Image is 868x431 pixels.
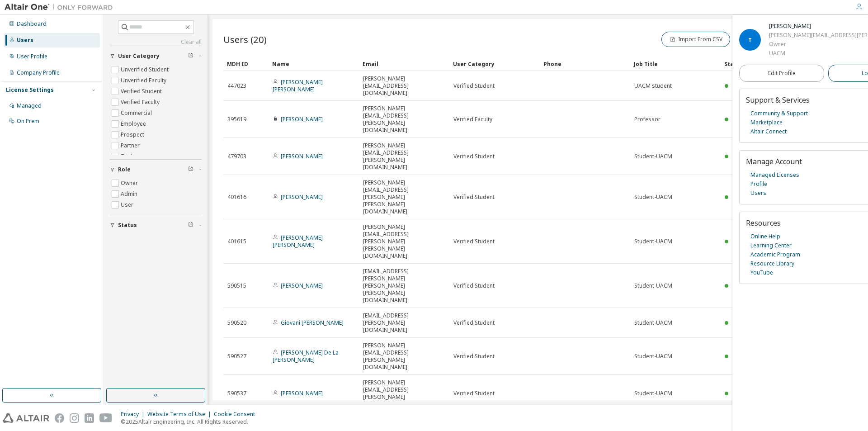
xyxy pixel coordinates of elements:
[17,37,33,44] div: Users
[227,57,265,71] div: MDH ID
[281,152,323,160] a: [PERSON_NAME]
[746,156,802,166] span: Manage Account
[746,218,781,228] span: Resources
[121,411,147,418] div: Privacy
[453,282,495,289] span: Verified Student
[227,282,246,289] span: 590515
[110,46,202,66] button: User Category
[750,250,800,259] a: Academic Program
[746,95,810,105] span: Support & Services
[17,20,47,28] div: Dashboard
[227,153,246,160] span: 479703
[17,118,39,125] div: On Prem
[750,109,808,118] a: Community & Support
[121,118,148,129] label: Employee
[121,129,146,140] label: Prospect
[363,312,445,334] span: [EMAIL_ADDRESS][PERSON_NAME][DOMAIN_NAME]
[453,238,495,245] span: Verified Student
[453,116,492,123] span: Verified Faculty
[272,57,355,71] div: Name
[227,319,246,327] span: 590520
[634,319,672,327] span: Student-UACM
[661,32,730,47] button: Import From CSV
[118,52,160,60] span: User Category
[363,379,445,408] span: [PERSON_NAME][EMAIL_ADDRESS][PERSON_NAME][DOMAIN_NAME]
[453,194,495,201] span: Verified Student
[634,238,672,245] span: Student-UACM
[121,86,164,97] label: Verified Student
[121,108,154,118] label: Commercial
[281,319,344,327] a: Giovani [PERSON_NAME]
[227,238,246,245] span: 401615
[118,222,137,229] span: Status
[110,215,202,235] button: Status
[453,390,495,397] span: Verified Student
[453,319,495,327] span: Verified Student
[363,75,445,97] span: [PERSON_NAME][EMAIL_ADDRESS][DOMAIN_NAME]
[634,194,672,201] span: Student-UACM
[85,413,94,423] img: linkedin.svg
[121,75,168,86] label: Unverified Faculty
[6,86,54,94] div: License Settings
[227,390,246,397] span: 590537
[110,38,202,46] a: Clear all
[363,223,445,260] span: [PERSON_NAME][EMAIL_ADDRESS][PERSON_NAME][PERSON_NAME][DOMAIN_NAME]
[188,52,193,60] span: Clear filter
[739,65,824,82] a: Edit Profile
[121,151,134,162] label: Trial
[121,189,139,199] label: Admin
[121,199,135,210] label: User
[99,413,113,423] img: youtube.svg
[281,389,323,397] a: [PERSON_NAME]
[121,64,170,75] label: Unverified Student
[110,160,202,180] button: Role
[17,102,42,109] div: Managed
[223,33,267,46] span: Users (20)
[227,194,246,201] span: 401616
[188,222,193,229] span: Clear filter
[281,193,323,201] a: [PERSON_NAME]
[17,69,60,76] div: Company Profile
[750,259,794,268] a: Resource Library
[768,70,796,77] span: Edit Profile
[281,282,323,289] a: [PERSON_NAME]
[188,166,193,173] span: Clear filter
[634,82,672,90] span: UACM student
[750,171,799,180] a: Managed Licenses
[227,353,246,360] span: 590527
[17,53,47,60] div: User Profile
[750,127,787,136] a: Altair Connect
[273,349,339,364] a: [PERSON_NAME] De La [PERSON_NAME]
[214,411,260,418] div: Cookie Consent
[363,268,445,304] span: [EMAIL_ADDRESS][PERSON_NAME][PERSON_NAME][PERSON_NAME][DOMAIN_NAME]
[273,78,323,93] a: [PERSON_NAME] [PERSON_NAME]
[227,116,246,123] span: 395619
[363,57,446,71] div: Email
[147,411,214,418] div: Website Terms of Use
[281,115,323,123] a: [PERSON_NAME]
[634,116,660,123] span: Professor
[750,180,767,189] a: Profile
[227,82,246,90] span: 447023
[543,57,627,71] div: Phone
[634,353,672,360] span: Student-UACM
[748,36,752,44] span: T
[453,153,495,160] span: Verified Student
[363,105,445,134] span: [PERSON_NAME][EMAIL_ADDRESS][PERSON_NAME][DOMAIN_NAME]
[634,282,672,289] span: Student-UACM
[118,166,131,173] span: Role
[453,82,495,90] span: Verified Student
[453,57,536,71] div: User Category
[70,413,79,423] img: instagram.svg
[453,353,495,360] span: Verified Student
[363,179,445,215] span: [PERSON_NAME][EMAIL_ADDRESS][PERSON_NAME][PERSON_NAME][DOMAIN_NAME]
[5,3,118,12] img: Altair One
[55,413,64,423] img: facebook.svg
[273,234,323,249] a: [PERSON_NAME] [PERSON_NAME]
[634,57,717,71] div: Job Title
[750,118,783,127] a: Marketplace
[121,418,260,426] p: © 2025 Altair Engineering, Inc. All Rights Reserved.
[634,390,672,397] span: Student-UACM
[363,142,445,171] span: [PERSON_NAME][EMAIL_ADDRESS][PERSON_NAME][DOMAIN_NAME]
[634,153,672,160] span: Student-UACM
